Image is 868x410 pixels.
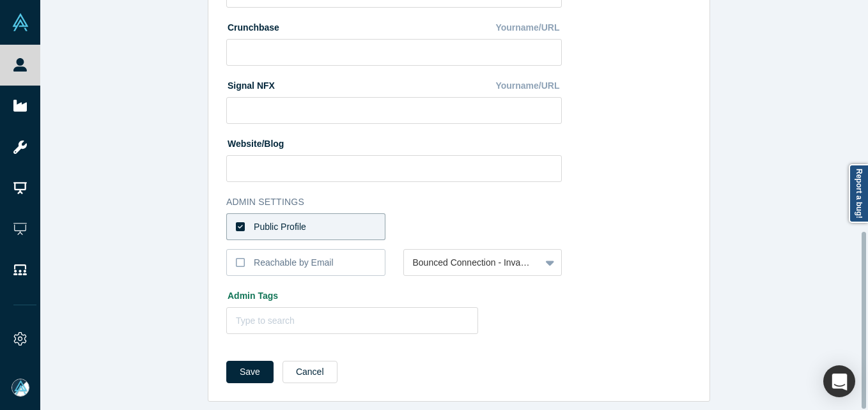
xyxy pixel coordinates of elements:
[849,164,868,223] a: Report a bug!
[12,13,29,31] img: Alchemist Vault Logo
[254,256,334,270] div: Reachable by Email
[495,17,562,39] div: Yourname/URL
[226,17,279,34] label: Crunchbase
[226,361,274,383] button: Save
[226,75,275,93] label: Signal NFX
[226,133,284,151] label: Website/Blog
[226,285,562,303] label: Admin Tags
[254,220,306,234] div: Public Profile
[226,195,562,209] h3: Admin Settings
[283,361,337,383] button: Cancel
[495,75,562,97] div: Yourname/URL
[12,379,29,397] img: Mia Scott's Account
